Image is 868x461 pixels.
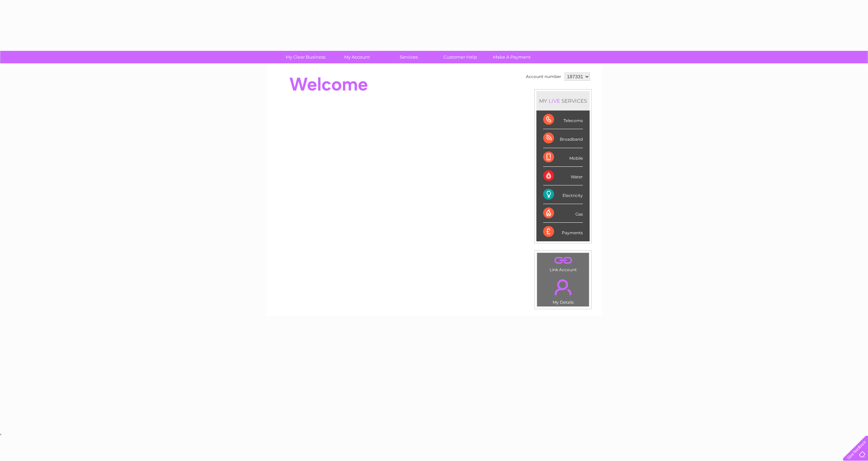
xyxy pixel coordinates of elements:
[278,51,334,63] a: My Clear Business
[543,129,583,148] div: Broadband
[543,148,583,167] div: Mobile
[543,167,583,185] div: Water
[543,185,583,204] div: Electricity
[547,98,561,104] div: LIVE
[381,51,437,63] a: Services
[536,91,590,111] div: MY SERVICES
[543,111,583,129] div: Telecoms
[537,253,589,274] td: Link Account
[524,71,563,82] td: Account number
[539,275,587,299] a: .
[484,51,540,63] a: Make A Payment
[537,274,589,307] td: My Details
[543,204,583,223] div: Gas
[539,255,587,266] a: .
[543,223,583,241] div: Payments
[432,51,488,63] a: Customer Help
[329,51,385,63] a: My Account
